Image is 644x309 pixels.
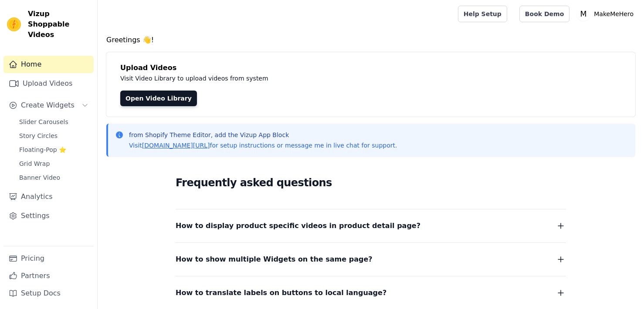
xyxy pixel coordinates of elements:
[14,158,94,170] a: Grid Wrap
[28,9,90,40] span: Vizup Shoppable Videos
[106,35,635,45] h4: Greetings 👋!
[3,285,94,302] a: Setup Docs
[14,144,94,156] a: Floating-Pop ⭐
[120,91,197,106] a: Open Video Library
[576,6,637,22] button: M MakeMeHero
[14,171,94,184] a: Banner Video
[176,287,386,299] span: How to translate labels on buttons to local language?
[19,118,68,126] span: Slider Carousels
[590,6,637,22] p: MakeMeHero
[176,174,566,191] h2: Frequently asked questions
[3,250,94,267] a: Pricing
[580,10,587,18] text: M
[3,267,94,285] a: Partners
[176,253,373,265] span: How to show multiple Widgets on the same page?
[176,287,566,299] button: How to translate labels on buttons to local language?
[7,17,21,31] img: Vizup
[519,6,569,22] a: Book Demo
[176,253,566,265] button: How to show multiple Widgets on the same page?
[19,145,66,154] span: Floating-Pop ⭐
[176,220,566,232] button: How to display product specific videos in product detail page?
[176,220,420,232] span: How to display product specific videos in product detail page?
[3,56,94,73] a: Home
[120,63,621,73] h4: Upload Videos
[21,100,75,111] span: Create Widgets
[129,141,397,150] p: Visit for setup instructions or message me in live chat for support.
[14,130,94,142] a: Story Circles
[120,73,511,84] p: Visit Video Library to upload videos from system
[19,173,60,182] span: Banner Video
[3,97,94,114] button: Create Widgets
[19,131,58,140] span: Story Circles
[3,188,94,205] a: Analytics
[3,75,94,92] a: Upload Videos
[129,131,397,139] p: from Shopify Theme Editor, add the Vizup App Block
[14,116,94,128] a: Slider Carousels
[3,207,94,225] a: Settings
[458,6,507,22] a: Help Setup
[19,159,50,168] span: Grid Wrap
[142,142,210,149] a: [DOMAIN_NAME][URL]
